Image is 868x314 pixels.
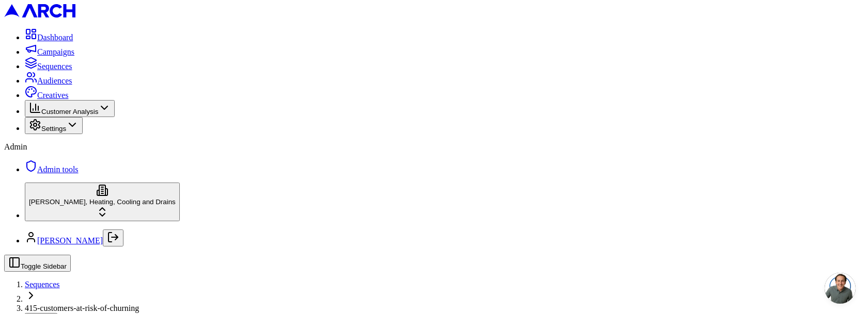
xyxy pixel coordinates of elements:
[25,304,139,312] span: 415-customers-at-risk-of-churning
[21,262,67,270] span: Toggle Sidebar
[25,117,83,134] button: Settings
[25,33,73,42] a: Dashboard
[37,47,74,56] span: Campaigns
[37,76,72,85] span: Audiences
[25,280,60,289] a: Sequences
[25,62,72,71] a: Sequences
[37,165,79,174] span: Admin tools
[41,108,98,115] span: Customer Analysis
[103,229,123,246] button: Log out
[4,255,71,272] button: Toggle Sidebar
[37,62,72,71] span: Sequences
[29,198,176,206] span: [PERSON_NAME], Heating, Cooling and Drains
[825,273,856,304] a: Open chat
[37,236,103,245] a: [PERSON_NAME]
[25,76,72,85] a: Audiences
[25,183,180,221] button: [PERSON_NAME], Heating, Cooling and Drains
[41,125,66,133] span: Settings
[4,142,864,152] div: Admin
[25,47,74,56] a: Campaigns
[25,91,68,100] a: Creatives
[37,33,73,42] span: Dashboard
[25,100,115,117] button: Customer Analysis
[37,91,68,100] span: Creatives
[25,165,79,174] a: Admin tools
